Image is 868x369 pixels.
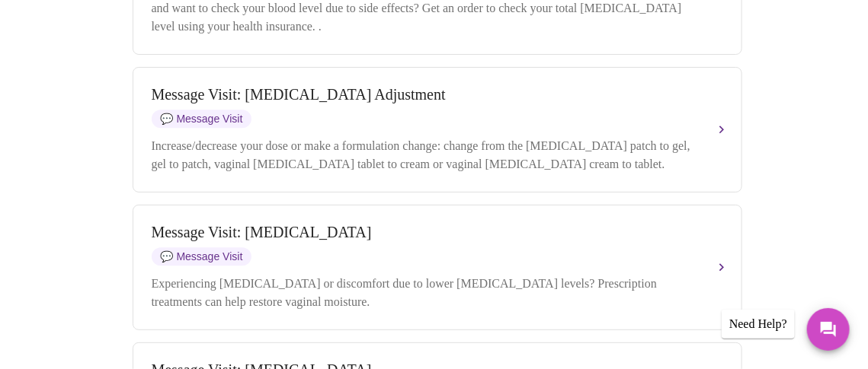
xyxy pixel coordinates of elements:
div: Message Visit: [MEDICAL_DATA] Adjustment [152,86,693,103]
span: Message Visit [152,247,252,266]
div: Need Help? [722,310,795,339]
div: Message Visit: [MEDICAL_DATA] [152,224,693,241]
div: Increase/decrease your dose or make a formulation change: change from the [MEDICAL_DATA] patch to... [152,137,693,173]
span: message [161,250,174,262]
div: Experiencing [MEDICAL_DATA] or discomfort due to lower [MEDICAL_DATA] levels? Prescription treatm... [152,275,693,311]
button: Messages [807,308,850,351]
button: Message Visit: [MEDICAL_DATA] AdjustmentmessageMessage VisitIncrease/decrease your dose or make a... [133,67,742,192]
span: message [161,113,174,125]
button: Message Visit: [MEDICAL_DATA]messageMessage VisitExperiencing [MEDICAL_DATA] or discomfort due to... [133,205,742,330]
span: Message Visit [152,110,252,128]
